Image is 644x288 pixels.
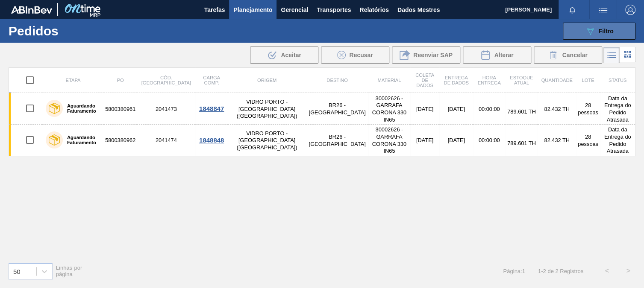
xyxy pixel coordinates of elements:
[578,134,598,147] font: 28 pessoas
[9,93,635,125] a: Aguardando Faturamento58003809612041473VIDRO PORTO - [GEOGRAPHIC_DATA] ([GEOGRAPHIC_DATA])BR26 - ...
[203,75,220,85] font: Carga Comp.
[372,126,406,154] font: 30002626 - GARRAFA CORONA 330 IN65
[478,75,501,85] font: Hora Entrega
[397,6,440,13] font: Dados Mestres
[281,6,308,13] font: Gerencial
[156,137,177,143] font: 2041474
[415,73,434,88] font: Coleta de dados
[372,95,406,123] font: 30002626 - GARRAFA CORONA 330 IN65
[257,78,276,83] font: Origem
[67,135,96,145] font: Aguardando Faturamento
[543,268,546,274] font: 2
[505,6,552,13] font: [PERSON_NAME]
[544,137,570,143] font: 82.432 TH
[538,268,541,274] font: 1
[447,137,465,143] font: [DATE]
[416,137,433,143] font: [DATE]
[156,106,177,112] font: 2041473
[479,106,500,112] font: 00:00:00
[9,124,635,156] a: Aguardando Faturamento58003809622041474VIDRO PORTO - [GEOGRAPHIC_DATA] ([GEOGRAPHIC_DATA])BR26 - ...
[507,140,536,146] font: 789.601 TH
[620,47,635,63] div: Visão em Cartões
[547,268,553,274] font: de
[598,5,608,15] img: ações do usuário
[604,95,631,123] font: Data da Entrega do Pedido Atrasada
[578,102,598,116] font: 28 pessoas
[9,24,59,38] font: Pedidos
[416,106,433,112] font: [DATE]
[250,47,318,64] div: Aceitar
[563,23,635,40] button: Filtro
[541,268,543,274] font: -
[596,260,618,282] button: <
[392,47,460,64] div: Reenviar SAP
[359,6,388,13] font: Relatórios
[507,108,536,115] font: 789.601 TH
[105,137,135,143] font: 5800380962
[520,268,522,274] font: :
[605,267,609,274] font: <
[377,78,401,83] font: Material
[562,52,587,58] font: Cancelar
[555,268,558,274] font: 2
[67,103,96,113] font: Aguardando Faturamento
[281,52,301,58] font: Aceitar
[626,267,630,274] font: >
[444,75,468,85] font: Entrega de dados
[582,78,594,83] font: Lote
[510,75,533,85] font: Estoque atual
[413,52,453,58] font: Reenviar SAP
[522,268,525,274] font: 1
[204,6,225,13] font: Tarefas
[13,268,21,275] font: 50
[11,6,52,14] img: TNhmsLtSVTkK8tSr43FrP2fwEKptu5GPRR3wAAAABJRU5ErkJggg==
[199,105,224,112] font: 1848847
[66,78,81,83] font: Etapa
[559,4,586,16] button: Notificações
[503,268,520,274] font: Página
[541,78,572,83] font: Quantidade
[599,28,614,35] font: Filtro
[560,268,583,274] font: Registros
[237,99,297,119] font: VIDRO PORTO - [GEOGRAPHIC_DATA] ([GEOGRAPHIC_DATA])
[309,134,365,147] font: BR26 - [GEOGRAPHIC_DATA]
[349,52,373,58] font: Recusar
[609,78,626,83] font: Status
[534,47,602,64] button: Cancelar
[199,137,224,144] font: 1848848
[603,47,620,63] div: Visão em Lista
[618,260,639,282] button: >
[309,102,365,116] font: BR26 - [GEOGRAPHIC_DATA]
[479,137,500,143] font: 00:00:00
[317,6,351,13] font: Transportes
[326,78,348,83] font: Destino
[463,47,531,64] div: Alterar Pedido
[141,75,191,85] font: Cód. [GEOGRAPHIC_DATA]
[237,130,297,151] font: VIDRO PORTO - [GEOGRAPHIC_DATA] ([GEOGRAPHIC_DATA])
[463,47,531,64] button: Alterar
[233,6,272,13] font: Planejamento
[494,52,513,58] font: Alterar
[604,126,631,154] font: Data da Entrega do Pedido Atrasada
[117,78,124,83] font: PO
[447,106,465,112] font: [DATE]
[534,47,602,64] div: Cancelar Pedidos em Massa
[321,47,389,64] div: Recusar
[105,106,135,112] font: 5800380961
[544,106,570,112] font: 82.432 TH
[56,265,82,277] font: Linhas por página
[625,5,635,15] img: Sair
